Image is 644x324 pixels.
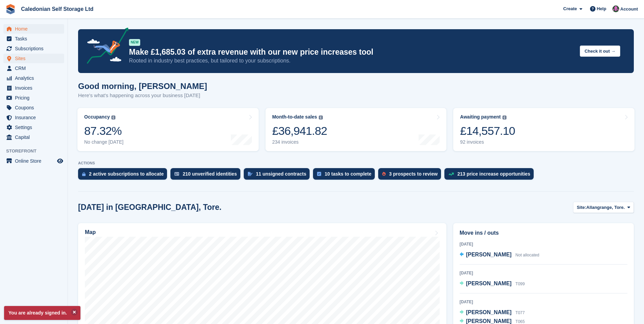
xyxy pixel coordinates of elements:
[6,148,68,155] span: Storefront
[129,47,574,57] p: Make £1,685.03 of extra revenue with our new price increases tool
[317,172,321,176] img: task-75834270c22a3079a89374b754ae025e5fb1db73e45f91037f5363f120a921f8.svg
[15,83,56,93] span: Invoices
[85,229,96,235] h2: Map
[466,281,512,286] span: [PERSON_NAME]
[5,4,16,14] img: stora-icon-8386f47178a22dfd0bd8f6a31ec36ba5ce8667c1dd55bd0f319d3a0aa187defe.svg
[78,82,207,91] h1: Good morning, [PERSON_NAME]
[15,103,56,112] span: Coupons
[15,123,56,132] span: Settings
[466,252,512,257] span: [PERSON_NAME]
[515,319,525,324] span: T065
[389,171,438,177] div: 3 prospects to review
[15,156,56,166] span: Online Store
[460,270,627,276] div: [DATE]
[3,123,64,132] a: menu
[466,318,512,324] span: [PERSON_NAME]
[3,24,64,34] a: menu
[272,139,327,145] div: 234 invoices
[597,5,606,12] span: Help
[612,5,619,12] img: Lois Holling
[15,34,56,43] span: Tasks
[15,24,56,34] span: Home
[444,168,537,183] a: 213 price increase opportunities
[313,168,378,183] a: 10 tasks to complete
[3,113,64,122] a: menu
[3,73,64,83] a: menu
[129,39,140,46] div: NEW
[515,282,525,286] span: T099
[3,132,64,142] a: menu
[3,103,64,112] a: menu
[573,202,634,213] button: Site: Allangrange, Tore.
[460,308,525,317] a: [PERSON_NAME] T077
[244,168,313,183] a: 11 unsigned contracts
[15,132,56,142] span: Capital
[3,83,64,93] a: menu
[3,64,64,73] a: menu
[77,108,259,151] a: Occupancy 87.32% No change [DATE]
[81,28,129,66] img: price-adjustments-announcement-icon-8257ccfd72463d97f412b2fc003d46551f7dbcb40ab6d574587a9cd5c0d94...
[515,310,525,315] span: T077
[78,203,222,212] h2: [DATE] in [GEOGRAPHIC_DATA], Tore.
[325,171,371,177] div: 10 tasks to complete
[577,204,586,211] span: Site:
[563,5,577,12] span: Create
[56,157,64,165] a: Preview store
[15,93,56,103] span: Pricing
[448,173,454,176] img: price_increase_opportunities-93ffe204e8149a01c8c9dc8f82e8f89637d9d84a8eef4429ea346261dce0b2c0.svg
[15,44,56,53] span: Subscriptions
[586,204,625,211] span: Allangrange, Tore.
[248,172,253,176] img: contract_signature_icon-13c848040528278c33f63329250d36e43548de30e8caae1d1a13099fd9432cc5.svg
[82,172,86,176] img: active_subscription_to_allocate_icon-d502201f5373d7db506a760aba3b589e785aa758c864c3986d89f69b8ff3...
[111,115,115,120] img: icon-info-grey-7440780725fd019a000dd9b08b2336e03edf1995a4989e88bcd33f0948082b44.svg
[460,114,501,120] div: Awaiting payment
[265,108,447,151] a: Month-to-date sales £36,941.82 234 invoices
[580,46,620,57] button: Check it out →
[378,168,444,183] a: 3 prospects to review
[15,113,56,122] span: Insurance
[460,124,515,138] div: £14,557.10
[457,171,530,177] div: 213 price increase opportunities
[460,299,627,305] div: [DATE]
[170,168,244,183] a: 210 unverified identities
[272,114,317,120] div: Month-to-date sales
[382,172,386,176] img: prospect-51fa495bee0391a8d652442698ab0144808aea92771e9ea1ae160a38d050c398.svg
[3,93,64,103] a: menu
[515,253,539,257] span: Not allocated
[4,306,80,320] p: You are already signed in.
[3,34,64,43] a: menu
[15,64,56,73] span: CRM
[272,124,327,138] div: £36,941.82
[3,156,64,166] a: menu
[319,115,323,120] img: icon-info-grey-7440780725fd019a000dd9b08b2336e03edf1995a4989e88bcd33f0948082b44.svg
[453,108,634,151] a: Awaiting payment £14,557.10 92 invoices
[256,171,307,177] div: 11 unsigned contracts
[129,57,574,65] p: Rooted in industry best practices, but tailored to your subscriptions.
[15,54,56,63] span: Sites
[84,114,110,120] div: Occupancy
[466,309,512,315] span: [PERSON_NAME]
[460,139,515,145] div: 92 invoices
[460,280,525,288] a: [PERSON_NAME] T099
[460,241,627,247] div: [DATE]
[502,115,507,120] img: icon-info-grey-7440780725fd019a000dd9b08b2336e03edf1995a4989e88bcd33f0948082b44.svg
[84,139,124,145] div: No change [DATE]
[460,229,627,237] h2: Move ins / outs
[620,6,638,13] span: Account
[3,54,64,63] a: menu
[183,171,237,177] div: 210 unverified identities
[89,171,164,177] div: 2 active subscriptions to allocate
[84,124,124,138] div: 87.32%
[18,3,96,15] a: Caledonian Self Storage Ltd
[174,172,179,176] img: verify_identity-adf6edd0f0f0b5bbfe63781bf79b02c33cf7c696d77639b501bdc392416b5a36.svg
[78,168,170,183] a: 2 active subscriptions to allocate
[78,161,634,165] p: ACTIONS
[3,44,64,53] a: menu
[15,73,56,83] span: Analytics
[78,92,207,100] p: Here's what's happening across your business [DATE]
[460,251,539,259] a: [PERSON_NAME] Not allocated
